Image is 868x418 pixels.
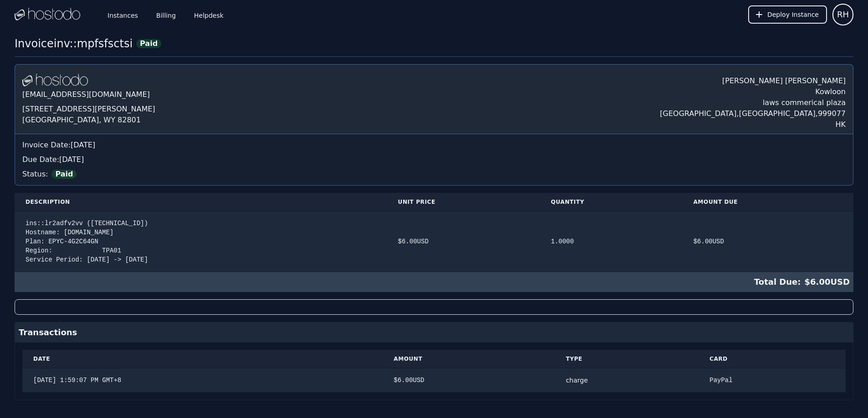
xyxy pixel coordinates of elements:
span: Paid [136,39,161,48]
div: $ 6.00 USD [398,237,529,246]
th: Date [22,350,383,368]
div: $ 6.00 USD [15,272,853,292]
th: Card [699,350,846,368]
th: Amount [383,350,555,368]
th: Type [555,350,699,368]
div: [DATE] 1:59:07 PM GMT+8 [33,376,372,385]
div: charge [566,376,688,385]
div: [GEOGRAPHIC_DATA] , [GEOGRAPHIC_DATA] , 999077 [660,108,846,119]
div: [PERSON_NAME] [PERSON_NAME] [660,72,846,86]
button: Deploy Instance [748,5,827,24]
div: $ 6.00 USD [394,376,544,385]
div: Invoice inv::mpfsfsctsi [15,36,133,51]
span: RH [837,8,849,21]
img: Logo [22,74,88,87]
div: [GEOGRAPHIC_DATA], WY 82801 [22,115,155,126]
div: 1.0000 [551,237,672,246]
th: Amount Due [683,193,853,212]
div: Kowloon [660,86,846,97]
div: Status: [22,165,846,180]
button: User menu [832,4,853,25]
th: Unit Price [387,193,540,212]
div: $ 6.00 USD [693,237,842,246]
div: PayPal [709,376,835,385]
th: Quantity [540,193,683,212]
div: Invoice Date: [DATE] [22,140,846,151]
div: [STREET_ADDRESS][PERSON_NAME] [22,104,155,115]
th: Description [15,193,387,212]
div: HK [660,119,846,130]
span: Paid [51,170,77,179]
div: laws commerical plaza [660,97,846,108]
div: [EMAIL_ADDRESS][DOMAIN_NAME] [22,87,155,104]
span: Deploy Instance [767,10,819,19]
img: Logo [15,8,80,21]
div: Transactions [15,322,853,342]
div: Due Date: [DATE] [22,154,846,165]
div: ins::lr2adfv2vv ([TECHNICAL_ID]) Hostname: [DOMAIN_NAME] Plan: EPYC-4G2C64GN Region: TPA01 Servic... [26,219,376,264]
span: Total Due: [754,276,805,288]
